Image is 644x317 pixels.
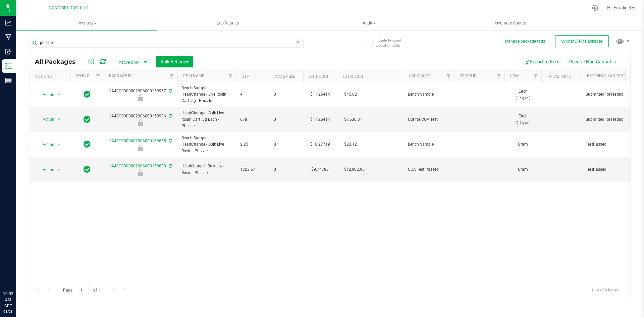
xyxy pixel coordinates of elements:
a: Filter [443,70,454,82]
span: All Packages [35,58,82,65]
input: 1 [77,285,89,295]
span: Sync from Compliance System [168,114,172,118]
a: Total Cost [342,74,365,79]
div: Actions [35,74,67,79]
span: Bench Sample [408,141,450,148]
a: Filter [93,70,104,82]
a: Item Name [183,73,204,78]
span: Bench Sample - HeadChange - Bulk Live Rosin - Phizzle [181,135,232,154]
span: 2.25 [240,141,266,148]
span: 678 [240,116,266,123]
a: Filter [225,70,236,82]
span: 0 [274,116,299,123]
span: Page of 1 [57,285,106,295]
div: COA Test Passed [103,169,178,176]
button: Manage package tags [505,39,545,44]
button: Bulk Actions [156,56,193,67]
div: Bench Sample [103,94,178,101]
span: Bulk Actions [160,59,189,64]
span: Each [508,88,537,101]
span: In Sync [84,165,91,174]
button: Export to Excel [520,56,565,67]
a: Order Id [460,73,477,78]
input: Search Package ID, Item Name, SKU, Lot or Part Number... [30,38,304,48]
a: 1A40C0300002906000159838 [109,164,166,168]
span: Inventory [16,20,157,26]
a: Filter [530,70,541,82]
span: select [55,140,63,149]
span: select [55,90,63,99]
span: Action [37,165,55,174]
a: External Lab Test Result [587,73,640,78]
td: $11.25414 [303,107,337,133]
div: Manage settings [591,5,599,11]
td: $11.25414 [303,82,337,107]
span: 1323.67 [240,166,266,173]
span: In Sync [84,90,91,99]
span: Headchange - Bulk Live Rosin - Phizzle [181,163,232,176]
span: Each [508,113,537,126]
inline-svg: Manufacturing [5,34,12,41]
span: Action [37,140,55,149]
div: 1A40C0300002906000159957 [103,88,178,101]
div: 1A40C0300002906000159936 [103,113,178,126]
span: $7,630.31 [341,115,366,124]
inline-svg: Reports [5,77,12,84]
span: Inventory Counts [486,20,535,26]
span: Bench Sample - HeadChange - Live Rosin Cart .5g - Phizzle [181,85,232,104]
span: Clear [296,38,300,46]
span: $45.02 [341,90,360,99]
a: UOM [510,73,519,78]
span: Action [37,115,55,124]
button: Receive Non-Cannabis [565,56,620,67]
iframe: Resource center unread badge [20,262,28,270]
button: Sync METRC Packages [555,35,609,47]
span: $12,902.95 [341,165,368,174]
span: Include items not tagged for facility [376,38,409,48]
a: Package ID [109,73,132,78]
a: Total THC% [547,74,571,79]
a: Unit Cost [309,74,329,79]
p: (0.5 g ea.) [508,119,537,126]
span: Sync from Compliance System [168,164,172,168]
span: 4 [240,91,266,98]
span: Action [37,90,55,99]
a: Filter [493,70,504,82]
span: select [55,115,63,124]
p: (0.5 g ea.) [508,95,537,101]
span: Sync from Compliance System [168,89,172,93]
span: Sync METRC Packages [561,39,603,44]
span: Out for COA Test [408,116,450,123]
iframe: Resource center [7,263,27,283]
span: In Sync [84,140,91,149]
span: Sync from Compliance System [168,139,172,143]
a: 1A40C0300002906000159855 [109,139,166,143]
a: Filter [166,70,177,82]
span: $23.12 [341,140,360,149]
span: 0 [274,166,299,173]
a: Lock Code [409,73,431,78]
span: HeadChange - Bulk Live Rosin Cart .5g Each - Phizzle [181,110,232,129]
span: In Sync [84,115,91,124]
p: 08/28 [3,309,13,314]
div: Out for COA Test [103,119,178,126]
a: Sync Status [75,73,101,78]
a: Inventory Counts [440,16,581,30]
span: 0 [274,91,299,98]
div: Bench Sample [103,145,178,151]
span: Audit [299,20,439,26]
span: Curador Labs, LLC [49,5,88,11]
p: 10:03 AM CDT [3,291,13,309]
a: Available [275,74,295,79]
td: $9.74786 [303,157,337,182]
span: COA Test Passed [408,166,450,173]
a: Audit [299,16,440,30]
inline-svg: Inbound [5,48,12,55]
span: 0 [274,141,299,148]
span: Bench Sample [408,91,450,98]
span: Hi, Emaline! [607,5,631,10]
td: $10.27719 [303,132,337,157]
span: select [55,165,63,174]
inline-svg: Inventory [5,63,12,69]
a: Inventory [16,16,157,30]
